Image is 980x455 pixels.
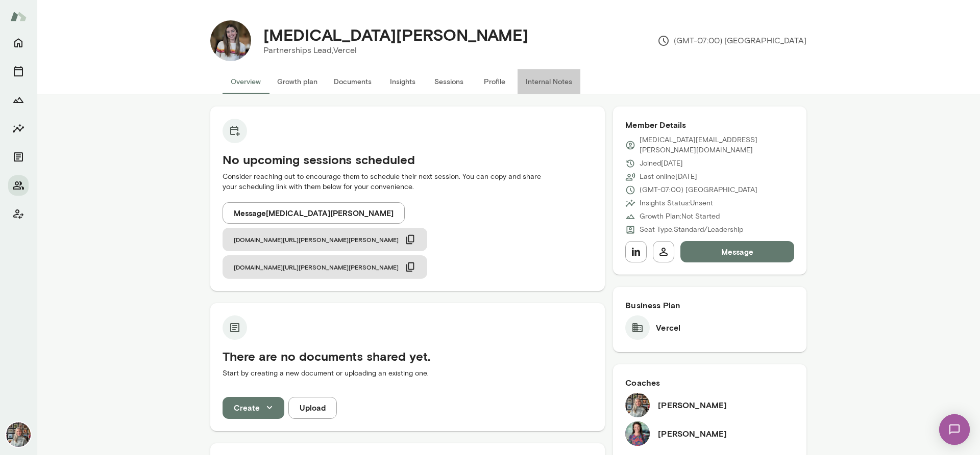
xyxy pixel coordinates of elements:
h6: Member Details [625,119,794,131]
p: [MEDICAL_DATA][EMAIL_ADDRESS][PERSON_NAME][DOMAIN_NAME] [640,135,794,155]
button: Sessions [426,69,472,94]
p: Partnerships Lead, Vercel [263,44,528,57]
button: Create [223,397,284,418]
button: Growth Plan [8,90,29,110]
p: Joined [DATE] [640,158,683,169]
button: Message [680,241,794,262]
button: [DOMAIN_NAME][URL][PERSON_NAME][PERSON_NAME] [223,228,427,251]
h6: Business Plan [625,299,794,311]
button: Upload [288,397,337,418]
p: Insights Status: Unsent [640,198,713,208]
h6: Vercel [656,322,680,334]
button: Internal Notes [518,69,580,94]
p: (GMT-07:00) [GEOGRAPHIC_DATA] [640,185,757,195]
h6: [PERSON_NAME] [658,427,727,440]
button: Overview [223,69,269,94]
img: Alli Pope [210,20,251,61]
h5: There are no documents shared yet. [223,348,593,364]
button: Documents [8,147,29,167]
button: Home [8,33,29,53]
img: Christina Knoll [625,421,650,446]
p: (GMT-07:00) [GEOGRAPHIC_DATA] [657,35,806,47]
h5: No upcoming sessions scheduled [223,151,593,168]
button: Documents [326,69,380,94]
button: Insights [8,118,29,139]
img: Tricia Maggio [625,393,650,417]
button: [DOMAIN_NAME][URL][PERSON_NAME][PERSON_NAME] [223,255,427,279]
h6: Coaches [625,377,794,389]
p: Last online [DATE] [640,172,697,182]
p: Seat Type: Standard/Leadership [640,225,743,235]
button: Profile [472,69,518,94]
button: Growth plan [269,69,326,94]
p: Growth Plan: Not Started [640,211,720,222]
button: Insights [380,69,426,94]
p: Consider reaching out to encourage them to schedule their next session. You can copy and share yo... [223,172,593,192]
button: Sessions [8,61,29,82]
h4: [MEDICAL_DATA][PERSON_NAME] [263,25,528,44]
h6: [PERSON_NAME] [658,399,727,411]
button: Members [8,175,29,196]
button: Message[MEDICAL_DATA][PERSON_NAME] [223,202,405,224]
button: Client app [8,204,29,224]
img: Tricia Maggio [6,422,31,447]
span: [DOMAIN_NAME][URL][PERSON_NAME][PERSON_NAME] [234,235,399,244]
p: Start by creating a new document or uploading an existing one. [223,368,593,379]
img: Mento [10,7,27,26]
span: [DOMAIN_NAME][URL][PERSON_NAME][PERSON_NAME] [234,263,399,271]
